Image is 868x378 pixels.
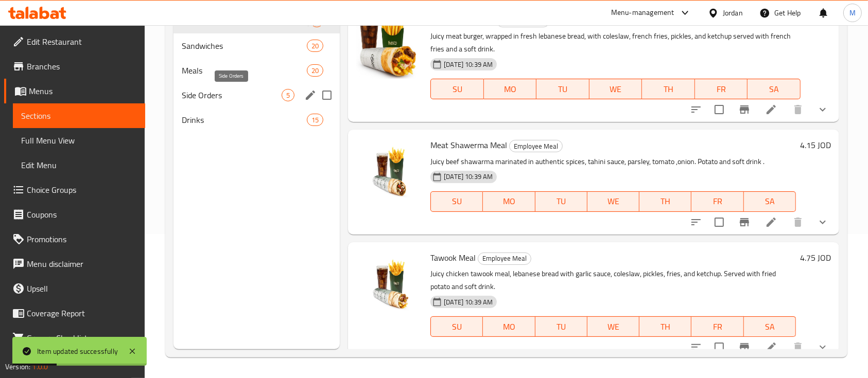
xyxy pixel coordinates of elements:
[27,208,137,221] span: Coupons
[173,107,340,132] div: Drinks15
[282,89,294,101] div: items
[810,210,835,235] button: show more
[541,82,585,97] span: TU
[509,140,563,152] div: Employee Meal
[644,194,687,209] span: TH
[639,316,691,337] button: TH
[27,282,137,295] span: Upsell
[430,30,801,56] p: Juicy meat burger, wrapped in fresh lebanese bread, with coleslaw, french fries, pickles, and ket...
[4,79,145,103] a: Menus
[765,103,777,116] a: Edit menu item
[540,319,583,334] span: TU
[430,316,483,337] button: SU
[708,211,730,233] span: Select to update
[303,87,318,103] button: edit
[810,97,835,122] button: show more
[13,128,145,153] a: Full Menu View
[696,194,739,209] span: FR
[587,316,639,337] button: WE
[4,301,145,326] a: Coverage Report
[182,40,307,52] span: Sandwiches
[182,114,307,126] span: Drinks
[817,216,829,228] svg: Show Choices
[748,79,801,99] button: SA
[684,335,708,359] button: sort-choices
[540,194,583,209] span: TU
[708,99,730,120] span: Select to update
[786,210,810,235] button: delete
[27,332,137,344] span: Grocery Checklist
[488,82,533,97] span: MO
[723,7,743,19] div: Jordan
[21,110,137,122] span: Sections
[27,233,137,245] span: Promotions
[810,335,835,359] button: show more
[435,194,479,209] span: SU
[483,191,535,212] button: MO
[691,316,743,337] button: FR
[748,194,792,209] span: SA
[430,191,483,212] button: SU
[642,79,695,99] button: TH
[4,177,145,202] a: Choice Groups
[282,91,294,100] span: 5
[182,64,307,77] div: Meals
[699,82,744,97] span: FR
[478,253,531,264] span: Employee Meal
[13,103,145,128] a: Sections
[307,115,323,125] span: 15
[5,360,30,373] span: Version:
[786,335,810,359] button: delete
[13,153,145,177] a: Edit Menu
[817,341,829,353] svg: Show Choices
[535,191,587,212] button: TU
[611,7,674,19] div: Menu-management
[173,58,340,83] div: Meals20
[732,335,757,359] button: Branch-specific-item
[817,103,829,116] svg: Show Choices
[173,33,340,58] div: Sandwiches20
[4,326,145,350] a: Grocery Checklist
[805,13,831,27] h6: 4.8 JOD
[732,210,757,235] button: Branch-specific-item
[691,191,743,212] button: FR
[483,316,535,337] button: MO
[37,346,118,357] div: Item updated successfully
[592,194,635,209] span: WE
[4,276,145,301] a: Upsell
[182,89,282,101] span: Side Orders
[21,134,137,147] span: Full Menu View
[430,79,483,99] button: SU
[27,307,137,319] span: Coverage Report
[440,297,497,307] span: [DATE] 10:39 AM
[430,267,796,293] p: Juicy chicken tawook meal, lebanese bread with garlic sauce, coleslaw, pickles, fries, and ketchu...
[536,79,589,99] button: TU
[708,336,730,358] span: Select to update
[356,138,422,204] img: Meat Shawerma Meal
[849,7,856,19] span: M
[744,316,796,337] button: SA
[594,82,638,97] span: WE
[744,191,796,212] button: SA
[440,60,497,69] span: [DATE] 10:39 AM
[765,216,777,228] a: Edit menu item
[684,97,708,122] button: sort-choices
[21,159,137,171] span: Edit Menu
[644,319,687,334] span: TH
[478,253,531,265] div: Employee Meal
[307,114,323,126] div: items
[430,137,507,153] span: Meat Shawerma Meal
[307,40,323,52] div: items
[800,250,831,265] h6: 4.75 JOD
[4,54,145,79] a: Branches
[435,319,479,334] span: SU
[765,341,777,353] a: Edit menu item
[800,138,831,152] h6: 4.15 JOD
[356,13,422,79] img: Burger Wrap Meal
[592,319,635,334] span: WE
[27,35,137,48] span: Edit Restaurant
[587,191,639,212] button: WE
[29,85,137,97] span: Menus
